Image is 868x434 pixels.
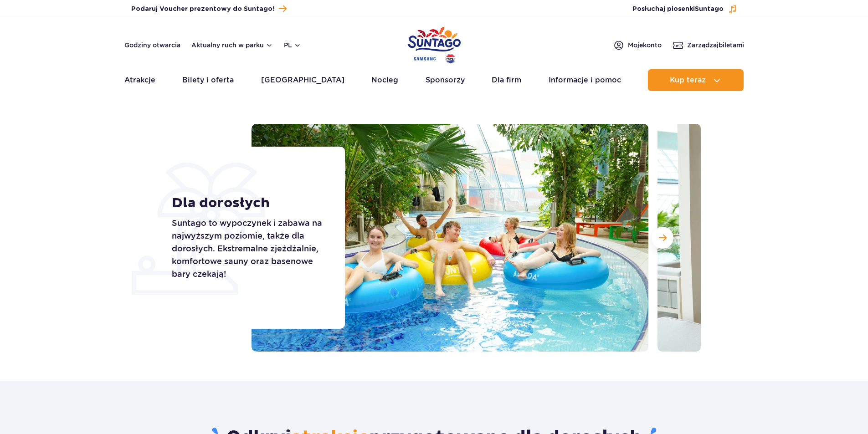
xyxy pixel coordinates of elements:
a: Nocleg [371,69,398,91]
p: Suntago to wypoczynek i zabawa na najwyższym poziomie, także dla dorosłych. Ekstremalne zjeżdżaln... [172,217,324,281]
a: Park of Poland [408,23,461,65]
a: Podaruj Voucher prezentowy do Suntago! [131,3,287,15]
span: Suntago [695,6,724,12]
a: Godziny otwarcia [124,41,180,50]
a: Mojekonto [613,40,662,51]
span: Kup teraz [670,76,706,84]
a: Dla firm [492,69,521,91]
h1: Dla dorosłych [172,195,324,211]
span: Zarządzaj biletami [687,41,744,50]
a: Bilety i oferta [182,69,234,91]
button: Aktualny ruch w parku [191,41,273,49]
img: Grupa przyjaciół relaksująca się na dmuchanych kołach na leniwej rzece, otoczona tropikalnymi roś... [252,124,648,352]
button: Posłuchaj piosenkiSuntago [632,5,737,14]
a: Zarządzajbiletami [673,40,744,51]
a: [GEOGRAPHIC_DATA] [261,69,344,91]
button: pl [284,41,301,50]
span: Moje konto [628,41,662,50]
span: Podaruj Voucher prezentowy do Suntago! [131,5,274,14]
a: Sponsorzy [426,69,465,91]
span: Posłuchaj piosenki [632,5,724,14]
a: Informacje i pomoc [549,69,621,91]
button: Kup teraz [648,69,744,91]
button: Następny slajd [652,227,673,249]
a: Atrakcje [124,69,155,91]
